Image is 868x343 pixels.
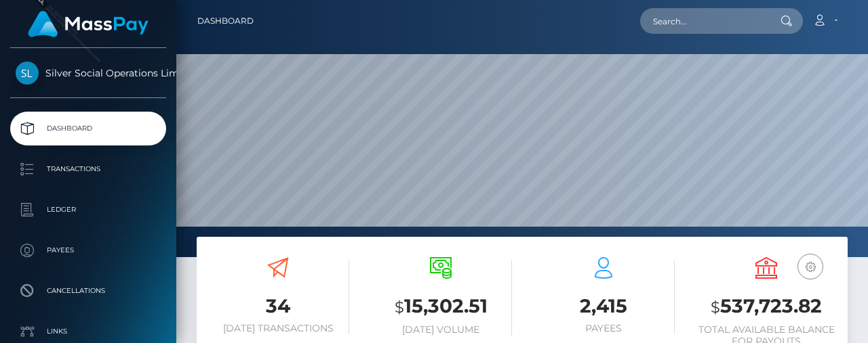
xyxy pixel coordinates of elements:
[395,298,404,317] small: $
[207,323,349,334] h6: [DATE] Transactions
[16,159,161,179] p: Transactions
[10,274,166,308] a: Cancellations
[207,293,349,319] h3: 34
[16,281,161,301] p: Cancellations
[532,323,675,334] h6: Payees
[10,152,166,186] a: Transactions
[370,293,512,321] h3: 15,302.51
[16,62,39,85] img: Silver Social Operations Limited
[10,193,166,227] a: Ledger
[16,200,161,220] p: Ledger
[532,293,675,319] h3: 2,415
[10,233,166,267] a: Payees
[370,324,512,336] h6: [DATE] Volume
[197,7,254,35] a: Dashboard
[16,240,161,260] p: Payees
[10,67,166,79] span: Silver Social Operations Limited
[640,8,768,34] input: Search...
[695,293,837,321] h3: 537,723.82
[16,321,161,342] p: Links
[711,298,720,317] small: $
[10,112,166,145] a: Dashboard
[16,118,161,139] p: Dashboard
[28,11,149,37] img: MassPay Logo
